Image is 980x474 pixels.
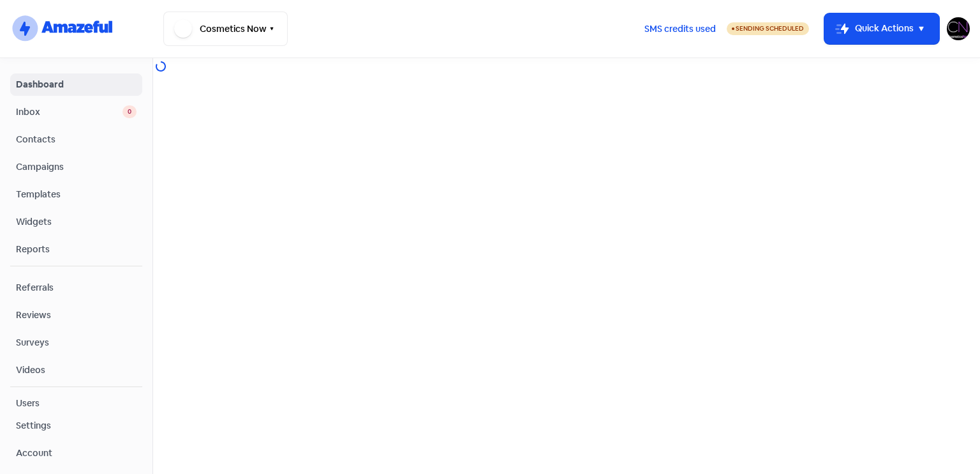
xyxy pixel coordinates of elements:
span: 0 [122,105,137,118]
span: Reports [16,243,137,256]
a: Account [10,442,142,464]
button: Cosmetics Now [163,11,288,46]
div: Settings [16,419,51,432]
span: Inbox [16,105,122,119]
a: Reports [10,238,142,261]
a: Contacts [10,128,142,151]
span: Templates [16,188,137,201]
a: Videos [10,359,142,381]
div: Users [16,397,40,410]
span: Sending Scheduled [736,24,804,33]
img: User [947,17,970,40]
span: Campaigns [16,160,137,174]
span: Contacts [16,133,137,146]
span: Referrals [16,281,137,294]
a: Surveys [10,332,142,354]
a: Sending Scheduled [727,21,809,36]
span: SMS credits used [644,22,716,36]
button: Quick Actions [824,13,939,44]
a: Reviews [10,304,142,326]
a: SMS credits used [634,21,727,34]
a: Widgets [10,211,142,233]
div: Account [16,447,52,460]
span: Surveys [16,336,137,349]
a: Templates [10,183,142,206]
span: Dashboard [16,78,137,91]
a: Inbox 0 [10,101,142,123]
a: Users [10,392,142,415]
a: Referrals [10,277,142,299]
a: Settings [10,415,142,437]
span: Reviews [16,309,137,322]
span: Videos [16,363,137,377]
span: Widgets [16,215,137,229]
a: Dashboard [10,73,142,96]
a: Campaigns [10,156,142,178]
